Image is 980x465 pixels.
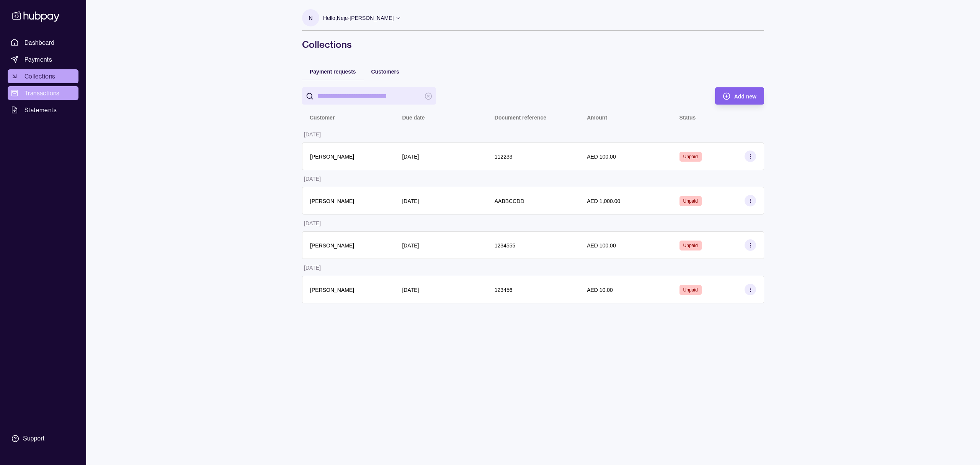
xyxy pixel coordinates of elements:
[24,55,52,64] span: Payments
[24,72,55,81] span: Collections
[8,36,78,49] a: Dashboard
[310,198,354,204] p: [PERSON_NAME]
[24,88,60,98] span: Transactions
[8,69,78,83] a: Collections
[683,243,698,248] span: Unpaid
[679,115,696,121] p: Status
[8,52,78,66] a: Payments
[683,154,698,159] span: Unpaid
[304,265,321,271] p: [DATE]
[302,38,764,51] h1: Collections
[304,176,321,182] p: [DATE]
[310,69,356,75] span: Payment requests
[8,103,78,117] a: Statements
[371,69,399,75] span: Customers
[310,242,354,249] p: [PERSON_NAME]
[495,154,513,160] p: 112233
[402,242,419,249] p: [DATE]
[309,14,312,22] p: N
[683,198,698,204] span: Unpaid
[323,14,394,22] p: Hello, Neje-[PERSON_NAME]
[587,154,616,160] p: AED 100.00
[495,198,524,204] p: AABBCCDD
[402,115,425,121] p: Due date
[304,131,321,138] p: [DATE]
[402,154,419,160] p: [DATE]
[317,87,421,105] input: search
[734,93,756,100] span: Add new
[8,86,78,100] a: Transactions
[495,115,546,121] p: Document reference
[310,115,335,121] p: Customer
[495,287,513,293] p: 123456
[587,242,616,249] p: AED 100.00
[587,287,613,293] p: AED 10.00
[587,198,620,204] p: AED 1,000.00
[495,242,516,249] p: 1234555
[715,87,764,105] button: Add new
[24,38,55,47] span: Dashboard
[402,198,419,204] p: [DATE]
[8,431,78,447] a: Support
[310,154,354,160] p: [PERSON_NAME]
[310,287,354,293] p: [PERSON_NAME]
[587,115,607,121] p: Amount
[402,287,419,293] p: [DATE]
[23,434,44,443] div: Support
[304,220,321,226] p: [DATE]
[24,105,57,115] span: Statements
[683,287,698,293] span: Unpaid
